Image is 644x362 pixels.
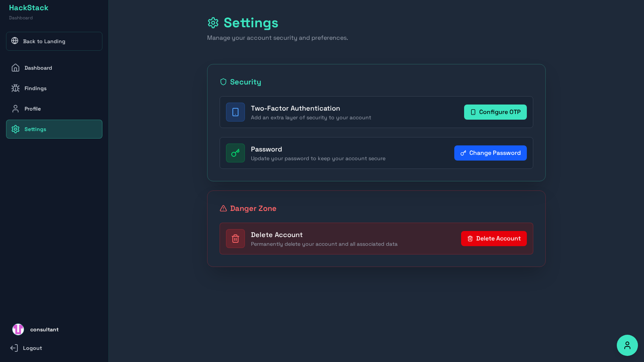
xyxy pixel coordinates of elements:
[6,340,96,356] button: Logout
[251,103,458,114] h4: Two-Factor Authentication
[220,76,533,87] h3: Security
[6,58,102,77] a: Dashboard
[251,240,455,248] p: Permanently delete your account and all associated data
[464,105,527,120] button: Configure OTP
[9,15,33,21] span: Dashboard
[9,2,48,13] h1: HackStack
[461,231,527,246] button: Delete Account
[6,99,102,118] a: Profile
[207,33,546,42] p: Manage your account security and preferences.
[251,114,458,121] p: Add an extra layer of security to your account
[12,324,24,335] img: consultant
[454,145,527,161] button: Change Password
[251,154,448,162] p: Update your password to keep your account secure
[220,203,533,214] h3: Danger Zone
[6,32,102,51] a: Back to Landing
[207,15,546,30] h1: Settings
[6,79,102,98] a: Findings
[6,120,102,139] a: Settings
[251,144,448,154] h4: Password
[251,229,455,240] h4: Delete Account
[30,325,59,334] span: consultant
[617,335,638,356] button: Accessibility Options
